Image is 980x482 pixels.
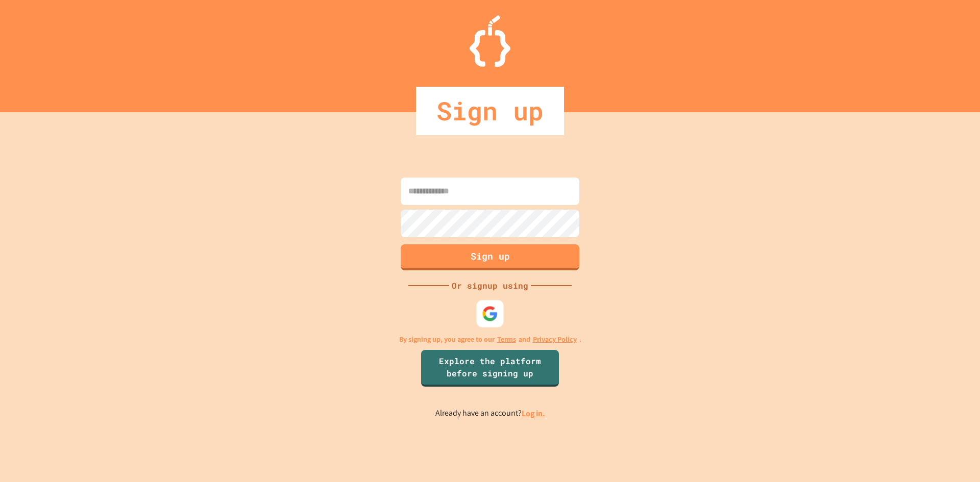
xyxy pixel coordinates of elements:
[482,306,498,322] img: google-icon.svg
[399,334,581,345] p: By signing up, you agree to our and .
[435,407,545,420] p: Already have an account?
[449,280,531,292] div: Or signup using
[421,350,559,387] a: Explore the platform before signing up
[522,408,545,419] a: Log in.
[533,334,577,345] a: Privacy Policy
[470,15,510,67] img: Logo.svg
[497,334,516,345] a: Terms
[416,87,564,135] div: Sign up
[401,244,579,270] button: Sign up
